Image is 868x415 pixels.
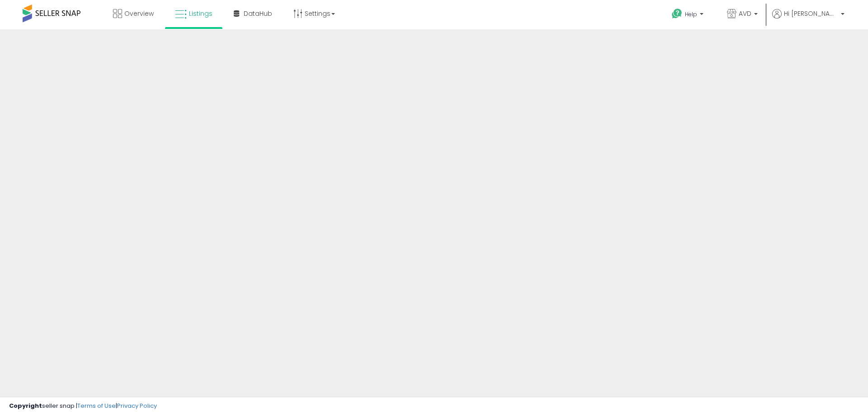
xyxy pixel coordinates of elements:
a: Terms of Use [77,401,116,410]
div: seller snap | | [9,402,157,410]
span: Listings [189,9,212,18]
a: Hi [PERSON_NAME] [772,9,844,29]
span: Hi [PERSON_NAME] [784,9,838,18]
span: DataHub [244,9,272,18]
span: Help [685,10,697,18]
strong: Copyright [9,401,42,410]
span: AVD [739,9,751,18]
a: Help [665,1,712,29]
span: Overview [124,9,154,18]
a: Privacy Policy [117,401,157,410]
i: Get Help [671,8,683,19]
